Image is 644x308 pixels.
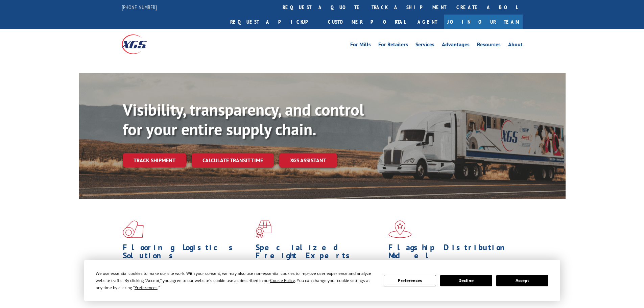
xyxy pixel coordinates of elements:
[135,285,158,290] span: Preferences
[225,15,323,29] a: Request a pickup
[96,270,376,291] div: We use essential cookies to make our site work. With your consent, we may also use non-essential ...
[256,220,271,238] img: xgs-icon-focused-on-flooring-red
[444,15,523,29] a: Join Our Team
[496,275,548,286] button: Accept
[508,42,523,49] a: About
[123,99,364,140] b: Visibility, transparency, and control for your entire supply chain.
[123,220,144,238] img: xgs-icon-total-supply-chain-intelligence-red
[122,4,157,10] a: [PHONE_NUMBER]
[350,42,371,49] a: For Mills
[415,42,434,49] a: Services
[378,42,408,49] a: For Retailers
[384,275,436,286] button: Preferences
[84,260,560,301] div: Cookie Consent Prompt
[323,15,411,29] a: Customer Portal
[477,42,501,49] a: Resources
[388,220,412,238] img: xgs-icon-flagship-distribution-model-red
[270,278,295,283] span: Cookie Policy
[123,153,186,167] a: Track shipment
[411,15,444,29] a: Agent
[279,153,337,168] a: XGS ASSISTANT
[388,243,516,263] h1: Flagship Distribution Model
[192,153,274,168] a: Calculate transit time
[256,243,383,263] h1: Specialized Freight Experts
[440,275,492,286] button: Decline
[123,243,251,263] h1: Flooring Logistics Solutions
[442,42,470,49] a: Advantages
